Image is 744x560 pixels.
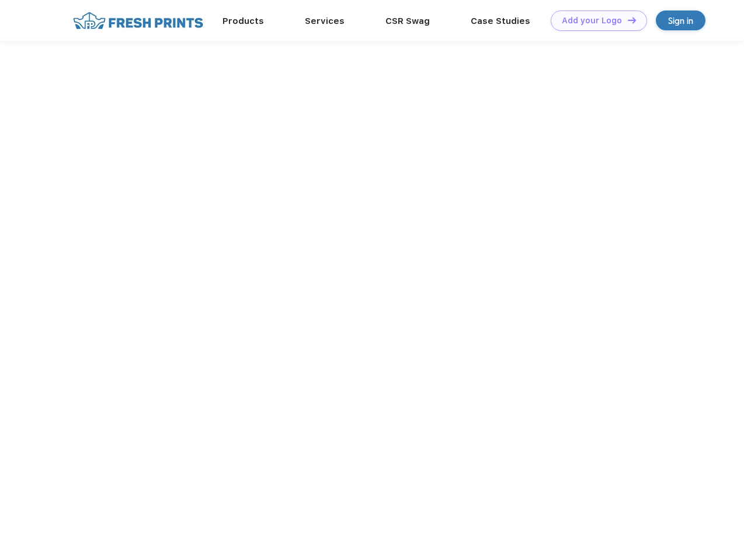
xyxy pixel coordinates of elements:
img: DT [628,17,636,23]
a: Sign in [656,10,705,30]
a: Products [222,16,264,26]
a: CSR Swag [385,16,430,26]
img: fo%20logo%202.webp [69,10,207,31]
div: Sign in [668,14,693,27]
div: Add your Logo [562,16,622,26]
a: Services [305,16,345,26]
